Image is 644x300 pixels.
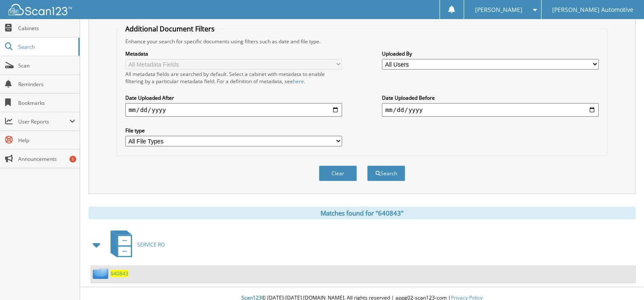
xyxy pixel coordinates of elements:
[125,70,342,85] div: All metadata fields are searched by default. Select a cabinet with metadata to enable filtering b...
[18,99,75,107] span: Bookmarks
[18,43,74,50] span: Search
[93,268,111,279] img: folder2.png
[105,228,165,261] a: SERVICE RO
[18,155,75,163] span: Announcements
[121,38,603,45] div: Enhance your search for specific documents using filters such as date and file type.
[382,50,599,57] label: Uploaded By
[125,50,342,57] label: Metadata
[111,270,128,277] a: 640843
[137,241,165,248] span: SERVICE RO
[552,7,633,12] span: [PERSON_NAME] Automotive
[88,207,636,219] div: Matches found for "640843"
[125,127,342,134] label: File type
[382,103,599,117] input: end
[18,81,75,88] span: Reminders
[69,156,76,163] div: 1
[18,62,75,69] span: Scan
[121,24,219,34] legend: Additional Document Filters
[18,137,75,144] span: Help
[367,165,405,181] button: Search
[18,118,69,125] span: User Reports
[8,4,72,15] img: scan123-logo-white.svg
[125,103,342,117] input: start
[475,7,522,12] span: [PERSON_NAME]
[602,259,644,300] iframe: Chat Widget
[18,25,75,32] span: Cabinets
[382,94,599,101] label: Date Uploaded Before
[125,94,342,101] label: Date Uploaded After
[319,165,357,181] button: Clear
[293,78,304,85] a: here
